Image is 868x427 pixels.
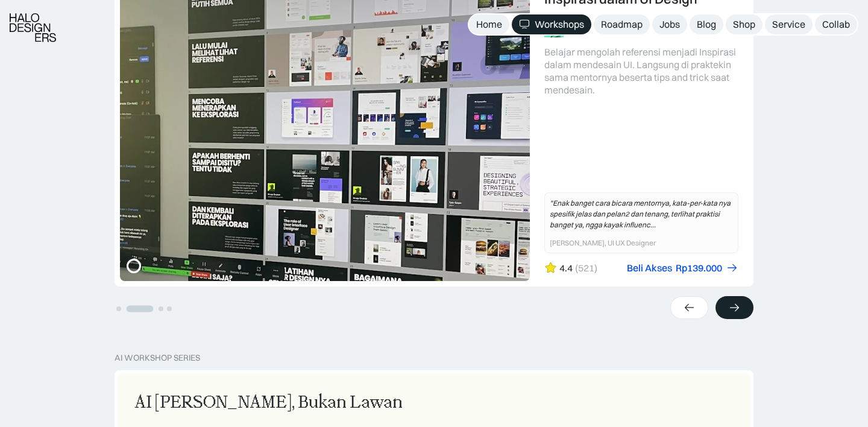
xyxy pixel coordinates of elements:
[822,18,850,31] div: Collab
[652,14,687,34] a: Jobs
[159,306,163,311] button: Go to slide 3
[815,14,857,34] a: Collab
[627,262,672,274] div: Beli Akses
[627,262,738,274] a: Beli AksesRp139.000
[115,353,200,363] div: AI Workshop Series
[134,390,403,416] div: AI [PERSON_NAME], Bukan Lawan
[697,18,716,31] div: Blog
[535,18,584,31] div: Workshops
[115,303,174,313] ul: Select a slide to show
[690,14,723,34] a: Blog
[726,14,763,34] a: Shop
[601,18,643,31] div: Roadmap
[127,306,154,312] button: Go to slide 2
[469,14,509,34] a: Home
[659,18,680,31] div: Jobs
[765,14,813,34] a: Service
[116,306,121,311] button: Go to slide 1
[733,18,755,31] div: Shop
[167,306,172,311] button: Go to slide 4
[559,262,573,274] div: 4.4
[512,14,591,34] a: Workshops
[772,18,805,31] div: Service
[676,262,722,274] div: Rp139.000
[594,14,650,34] a: Roadmap
[476,18,502,31] div: Home
[575,262,597,274] div: (521)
